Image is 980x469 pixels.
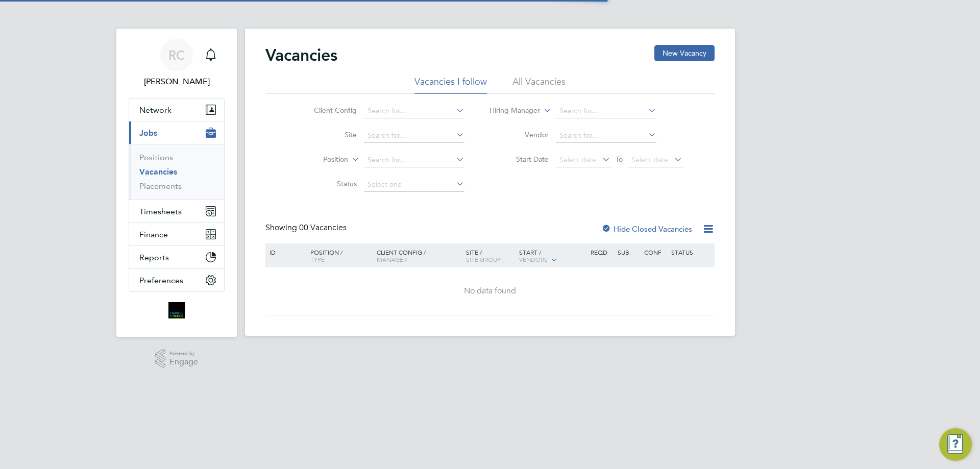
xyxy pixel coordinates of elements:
[612,153,626,166] span: To
[481,106,540,116] label: Hiring Manager
[139,230,168,239] span: Finance
[129,39,225,88] a: RC[PERSON_NAME]
[129,200,224,223] button: Timesheets
[116,29,237,337] nav: Main navigation
[615,243,642,261] div: Sub
[169,358,198,366] span: Engage
[289,155,348,165] label: Position
[303,243,374,268] div: Position /
[299,223,347,233] span: 00 Vacancies
[556,129,656,143] input: Search for...
[129,144,224,200] div: Jobs
[129,121,224,144] button: Jobs
[155,349,199,368] a: Powered byEngage
[298,179,357,188] label: Status
[588,243,615,261] div: Reqd
[129,98,224,121] button: Network
[168,48,185,62] span: RC
[642,243,668,261] div: Conf
[559,155,596,164] span: Select date
[414,76,487,94] li: Vacancies I follow
[139,253,169,262] span: Reports
[298,106,357,115] label: Client Config
[129,76,225,88] span: Robyn Clarke
[364,178,464,192] input: Select one
[267,243,303,261] div: ID
[939,428,972,461] button: Engage Resource Center
[654,45,715,61] button: New Vacancy
[463,243,517,268] div: Site /
[364,129,464,143] input: Search for...
[139,181,182,191] a: Placements
[556,104,656,118] input: Search for...
[364,104,464,118] input: Search for...
[364,153,464,167] input: Search for...
[601,224,692,234] label: Hide Closed Vacancies
[512,76,566,94] li: All Vacancies
[129,269,224,291] button: Preferences
[374,243,463,268] div: Client Config /
[139,128,157,138] span: Jobs
[631,155,668,164] span: Select date
[669,243,713,261] div: Status
[129,223,224,245] button: Finance
[517,243,588,269] div: Start /
[490,130,549,139] label: Vendor
[265,45,337,65] h2: Vacancies
[129,246,224,268] button: Reports
[265,223,349,233] div: Showing
[139,153,173,162] a: Positions
[168,302,185,318] img: bromak-logo-retina.png
[466,255,501,263] span: Site Group
[490,155,549,164] label: Start Date
[129,302,225,318] a: Go to home page
[169,349,198,358] span: Powered by
[310,255,325,263] span: Type
[139,207,182,216] span: Timesheets
[377,255,407,263] span: Manager
[298,130,357,139] label: Site
[267,286,713,297] div: No data found
[139,276,183,285] span: Preferences
[519,255,548,263] span: Vendors
[139,105,171,115] span: Network
[139,167,177,177] a: Vacancies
